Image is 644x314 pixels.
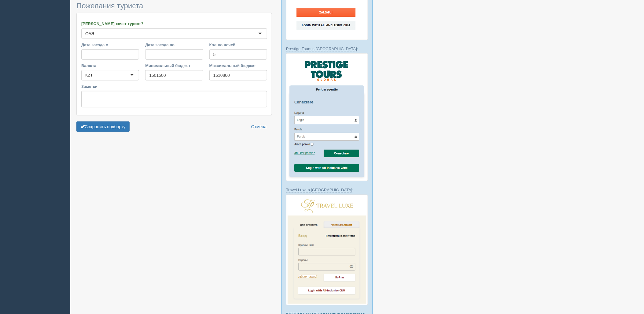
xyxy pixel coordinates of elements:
label: Заметки [81,84,267,89]
label: Максимальный бюджет [209,63,267,69]
a: Prestige Tours в [GEOGRAPHIC_DATA] [286,47,357,51]
img: travel-luxe-%D0%BB%D0%BE%D0%B3%D0%B8%D0%BD-%D1%87%D0%B5%D1%80%D0%B5%D0%B7-%D1%81%D1%80%D0%BC-%D0%... [286,195,368,306]
label: Минимальный бюджет [145,63,203,69]
img: prestige-tours-login-via-crm-for-travel-agents.png [286,53,368,181]
div: KZT [85,72,93,78]
p: : [286,46,368,52]
p: : [286,187,368,193]
button: Сохранить подборку [76,121,130,132]
input: 7-10 или 7,10,14 [209,49,267,60]
label: Кол-во ночей [209,42,267,48]
label: Валюта [81,63,139,69]
a: Отмена [247,121,270,132]
span: Пожелания туриста [76,2,143,10]
label: Дата заезда с [81,42,139,48]
a: Travel Luxe в [GEOGRAPHIC_DATA] [286,188,352,193]
label: Дата заезда по [145,42,203,48]
div: ОАЭ [85,31,94,37]
label: [PERSON_NAME] хочет турист? [81,21,267,27]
